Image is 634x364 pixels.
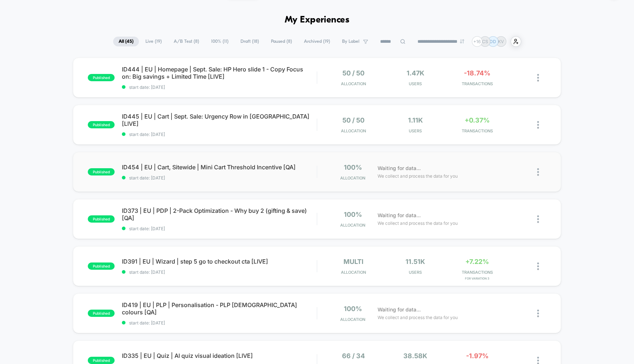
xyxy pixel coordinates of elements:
span: for Variation 3 [448,277,506,280]
span: published [88,121,115,128]
span: +7.22% [465,258,489,265]
span: start date: [DATE] [122,132,317,137]
span: TRANSACTIONS [448,81,506,86]
span: multi [343,258,363,265]
span: published [88,262,115,270]
span: Users [386,270,444,275]
span: Waiting for data... [378,211,421,219]
span: published [88,74,115,81]
span: All ( 45 ) [113,37,139,46]
span: Waiting for data... [378,164,421,172]
span: start date: [DATE] [122,226,317,231]
span: By Label [342,39,359,44]
h1: My Experiences [285,15,350,25]
p: DD [490,39,496,44]
img: end [460,39,464,44]
span: TRANSACTIONS [448,128,506,133]
span: -18.74% [464,69,490,77]
img: close [537,168,539,176]
span: A/B Test ( 8 ) [168,37,205,46]
img: close [537,121,539,129]
span: We collect and process the data for you [378,173,458,179]
span: Allocation [340,175,365,181]
span: published [88,310,115,317]
span: Allocation [341,81,366,86]
img: close [537,310,539,317]
span: ID391 | EU | Wizard | step 5 go to checkout cta [LIVE] [122,258,317,265]
span: 50 / 50 [342,116,365,124]
span: 1.47k [407,69,424,77]
img: close [537,215,539,223]
span: ID373 | EU | PDP | 2-Pack Optimization - Why buy 2 (gifting & save) [QA] [122,207,317,222]
span: ID444 | EU | Homepage | Sept. Sale: HP Hero slide 1 - Copy Focus on: Big savings + Limited Time [... [122,66,317,80]
span: Waiting for data... [378,306,421,314]
span: 1.11k [408,116,423,124]
span: Allocation [341,128,366,133]
span: Paused ( 8 ) [265,37,297,46]
span: +0.37% [465,116,490,124]
span: Archived ( 19 ) [299,37,335,46]
span: start date: [DATE] [122,269,317,275]
span: 100% ( 11 ) [206,37,234,46]
span: 11.51k [405,258,425,265]
span: 100% [344,164,362,171]
span: 50 / 50 [342,69,365,77]
span: published [88,215,115,223]
span: Allocation [341,270,366,275]
span: TRANSACTIONS [448,270,506,275]
span: published [88,168,115,175]
span: ID445 | EU | Cart | Sept. Sale: Urgency Row in [GEOGRAPHIC_DATA] [LIVE] [122,113,317,127]
span: Allocation [340,317,365,322]
span: ID419 | EU | PLP | Personalisation - PLP [DEMOGRAPHIC_DATA] colours [QA] [122,301,317,316]
p: KV [498,39,504,44]
p: CS [482,39,488,44]
span: Live ( 19 ) [140,37,167,46]
span: start date: [DATE] [122,320,317,326]
span: ID335 | EU | Quiz | AI quiz visual ideation [LIVE] [122,352,317,359]
span: ID454 | EU | Cart, Sitewide | Mini Cart Threshold Incentive [QA] [122,164,317,171]
span: -1.97% [466,352,489,360]
span: published [88,357,115,364]
span: Users [386,81,444,86]
img: close [537,262,539,270]
span: Draft ( 18 ) [235,37,264,46]
span: 38.58k [403,352,427,360]
img: close [537,74,539,82]
span: 66 / 34 [342,352,365,360]
span: start date: [DATE] [122,84,317,90]
span: start date: [DATE] [122,175,317,181]
span: 100% [344,211,362,218]
span: 100% [344,305,362,313]
div: + 16 [472,36,482,47]
span: Allocation [340,223,365,228]
span: We collect and process the data for you [378,220,458,227]
span: Users [386,128,444,133]
span: We collect and process the data for you [378,314,458,321]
